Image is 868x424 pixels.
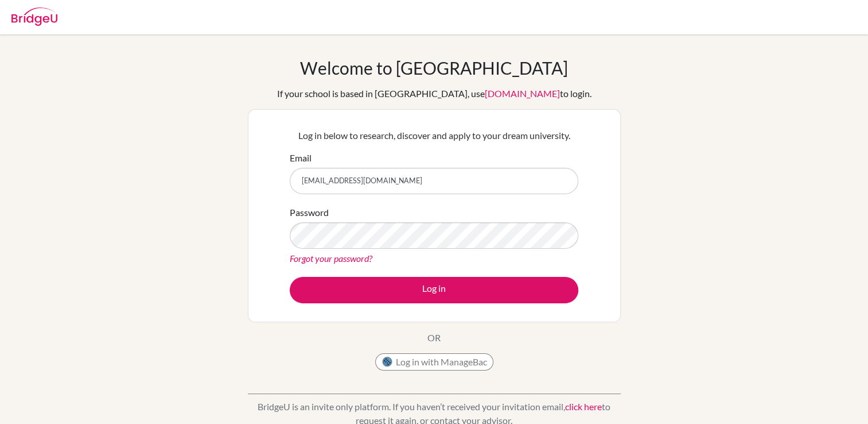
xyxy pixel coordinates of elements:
[290,206,329,219] label: Password
[11,7,57,26] img: Bridge-U
[290,277,578,303] button: Log in
[565,401,602,412] a: click here
[300,57,568,78] h1: Welcome to [GEOGRAPHIC_DATA]
[290,129,578,142] p: Log in below to research, discover and apply to your dream university.
[375,353,493,371] button: Log in with ManageBac
[290,253,372,264] a: Forgot your password?
[427,331,441,345] p: OR
[290,151,312,165] label: Email
[277,87,591,101] div: If your school is based in [GEOGRAPHIC_DATA], use to login.
[485,88,560,99] a: [DOMAIN_NAME]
